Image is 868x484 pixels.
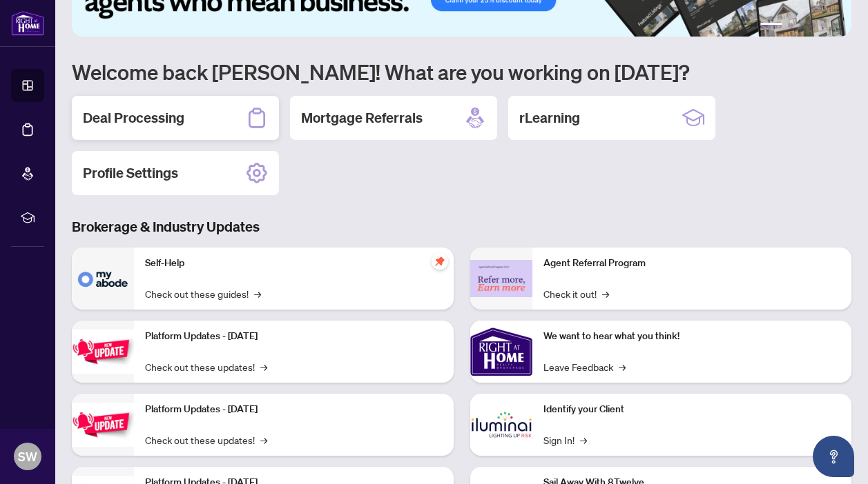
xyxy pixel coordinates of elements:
[83,108,184,128] h2: Deal Processing
[519,108,580,128] h2: rLearning
[72,59,851,85] h1: Welcome back [PERSON_NAME]! What are you working on [DATE]?
[145,359,267,374] a: Check out these updates!→
[254,286,261,301] span: →
[543,402,841,417] p: Identify your Client
[580,432,587,447] span: →
[145,402,443,417] p: Platform Updates - [DATE]
[470,260,532,298] img: Agent Referral Program
[543,359,626,374] a: Leave Feedback→
[145,432,267,447] a: Check out these updates!→
[72,248,134,310] img: Self-Help
[145,329,443,344] p: Platform Updates - [DATE]
[619,359,626,374] span: →
[72,217,851,236] h3: Brokerage & Industry Updates
[470,394,532,456] img: Identify your Client
[543,432,587,447] a: Sign In!→
[470,321,532,383] img: We want to hear what you think!
[760,23,782,28] button: 1
[813,436,854,477] button: Open asap
[543,256,841,271] p: Agent Referral Program
[543,286,609,301] a: Check it out!→
[260,432,267,447] span: →
[145,256,443,271] p: Self-Help
[301,108,423,128] h2: Mortgage Referrals
[72,403,134,446] img: Platform Updates - July 8, 2025
[72,330,134,373] img: Platform Updates - July 21, 2025
[799,23,804,28] button: 3
[810,23,816,28] button: 4
[11,10,44,36] img: logo
[788,23,793,28] button: 2
[821,23,827,28] button: 5
[543,329,841,344] p: We want to hear what you think!
[260,359,267,374] span: →
[602,286,609,301] span: →
[432,253,448,270] span: pushpin
[83,163,178,183] h2: Profile Settings
[145,286,261,301] a: Check out these guides!→
[832,23,838,28] button: 6
[18,447,37,466] span: SW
